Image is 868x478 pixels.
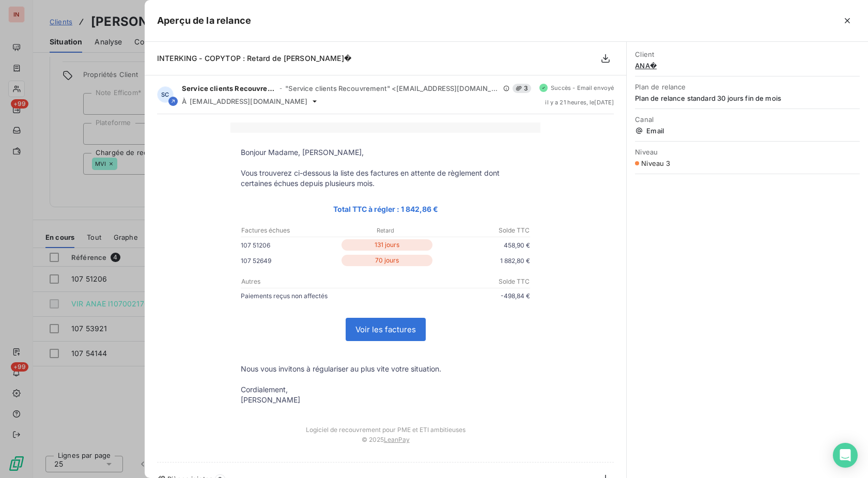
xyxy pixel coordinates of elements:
td: © 2025 [230,434,540,454]
span: - [280,85,282,91]
span: À [182,97,187,105]
span: ANA� [635,61,860,70]
p: Solde TTC [386,277,530,286]
span: Succès - Email envoyé [551,85,614,91]
p: Bonjour Madame, [PERSON_NAME], [241,147,530,158]
span: 3 [513,84,531,93]
p: Retard [338,226,433,235]
p: 107 51206 [241,240,339,251]
span: il y a 21 heures , le [DATE] [545,99,614,105]
p: Vous trouverez ci-dessous la liste des factures en attente de règlement dont certaines échues dep... [241,168,530,189]
p: Paiements reçus non affectés [241,290,385,301]
a: LeanPay [384,436,410,443]
span: Service clients Recouvrement [182,84,276,92]
span: "Service clients Recouvrement" <[EMAIL_ADDRESS][DOMAIN_NAME]> [285,84,500,92]
p: Autres [241,277,385,286]
span: Niveau [635,148,860,156]
td: Logiciel de recouvrement pour PME et ETI ambitieuses [230,415,540,434]
div: Open Intercom Messenger [833,443,858,468]
div: SC [157,86,174,103]
h5: Aperçu de la relance [157,13,251,28]
span: [EMAIL_ADDRESS][DOMAIN_NAME] [190,97,307,105]
p: [PERSON_NAME] [241,395,530,405]
p: 131 jours [342,239,433,251]
p: 107 52649 [241,255,339,266]
span: Client [635,50,860,58]
span: INTERKING - COPYTOP : Retard de [PERSON_NAME]� [157,54,351,63]
span: Plan de relance [635,83,860,91]
span: Email [635,127,860,135]
p: Solde TTC [434,226,530,235]
p: Cordialement, [241,384,530,395]
span: Niveau 3 [641,159,670,167]
p: Factures échues [241,226,337,235]
a: Voir les factures [346,318,425,341]
p: 458,90 € [435,240,530,251]
span: Canal [635,115,860,124]
p: -498,84 € [385,290,530,301]
p: Nous vous invitons à régulariser au plus vite votre situation. [241,364,530,374]
p: 1 882,80 € [435,255,530,266]
span: Plan de relance standard 30 jours fin de mois [635,94,860,102]
p: 70 jours [342,255,433,266]
p: Total TTC à régler : 1 842,86 € [241,203,530,215]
